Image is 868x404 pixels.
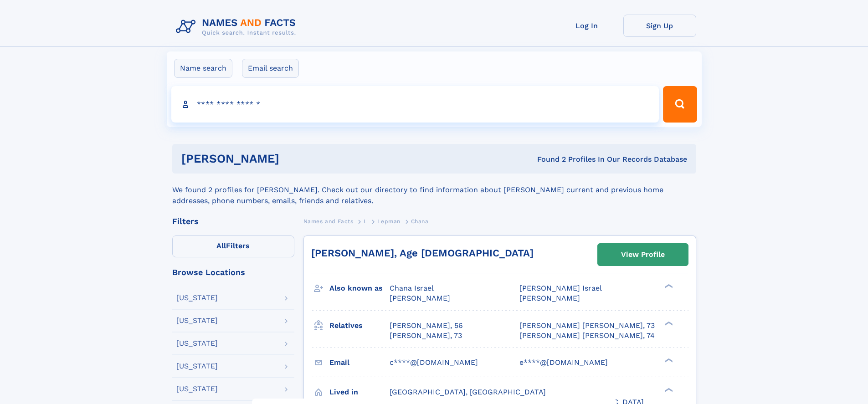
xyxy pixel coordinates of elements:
label: Filters [172,235,294,257]
a: [PERSON_NAME] [PERSON_NAME], 73 [519,321,655,331]
label: Name search [174,59,232,78]
div: Filters [172,217,294,225]
a: Sign Up [623,15,696,37]
a: [PERSON_NAME], 73 [390,331,462,341]
span: All [216,241,226,250]
div: [US_STATE] [176,294,218,302]
div: ❯ [663,357,673,363]
h3: Lived in [329,384,390,400]
h3: Email [329,355,390,370]
span: [PERSON_NAME] Israel [519,284,602,292]
div: View Profile [621,244,665,265]
span: L [364,218,367,225]
div: [US_STATE] [176,363,218,370]
span: [PERSON_NAME] [519,294,580,302]
span: [GEOGRAPHIC_DATA], [GEOGRAPHIC_DATA] [390,388,546,396]
a: Names and Facts [303,215,354,227]
span: [PERSON_NAME] [390,294,450,302]
div: [US_STATE] [176,340,218,347]
div: ❯ [663,320,673,326]
button: Search Button [663,86,697,123]
a: [PERSON_NAME], Age [DEMOGRAPHIC_DATA] [311,247,534,259]
a: Lepman [377,215,401,227]
a: Log In [550,15,623,37]
h3: Relatives [329,318,390,333]
h3: Also known as [329,281,390,296]
label: Email search [242,59,299,78]
a: [PERSON_NAME], 56 [390,321,463,331]
div: ❯ [663,283,673,289]
a: View Profile [598,244,688,266]
div: ❯ [663,387,673,393]
div: Found 2 Profiles In Our Records Database [408,154,687,164]
input: search input [171,86,659,123]
a: L [364,215,367,227]
div: We found 2 profiles for [PERSON_NAME]. Check out our directory to find information about [PERSON_... [172,174,696,206]
h1: [PERSON_NAME] [181,153,408,164]
span: Lepman [377,218,401,225]
a: [PERSON_NAME] [PERSON_NAME], 74 [519,331,655,341]
div: [US_STATE] [176,317,218,324]
span: Chana Israel [390,284,434,292]
img: Logo Names and Facts [172,15,303,39]
div: [US_STATE] [176,385,218,393]
div: Browse Locations [172,268,294,276]
span: Chana [411,218,429,225]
